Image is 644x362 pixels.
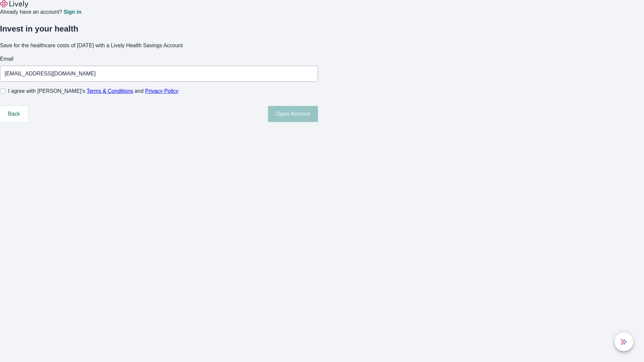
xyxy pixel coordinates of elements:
a: Sign in [63,9,81,15]
button: chat [614,333,633,351]
a: Privacy Policy [145,88,179,94]
span: I agree with [PERSON_NAME]’s and [8,87,178,95]
svg: Lively AI Assistant [621,339,627,345]
a: Terms & Conditions [87,88,133,94]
